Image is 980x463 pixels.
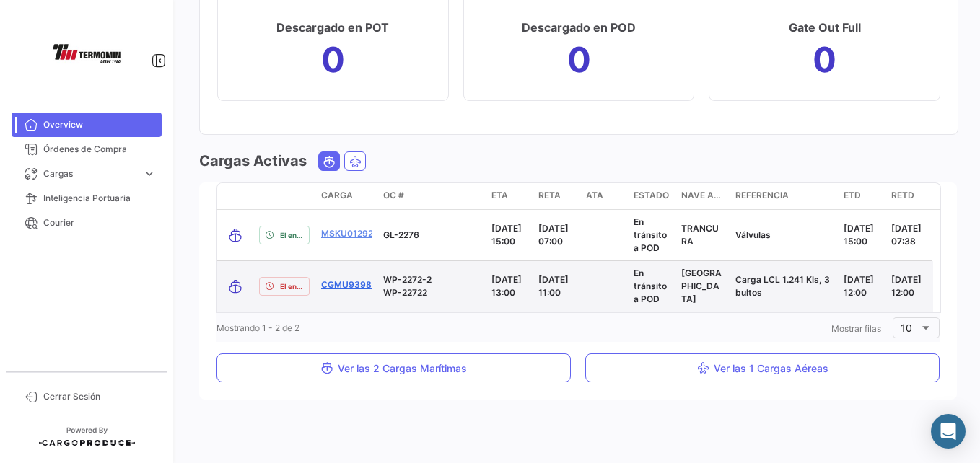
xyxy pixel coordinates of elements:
[491,189,508,202] span: ETA
[885,183,933,209] datatable-header-cell: RETD
[491,274,522,298] span: [DATE] 13:00
[280,281,303,292] span: El envío está retrasado.
[51,17,123,89] img: 4bab769a-47af-454d-b98d-ff5772ca915d.jpeg
[844,274,874,298] span: [DATE] 12:00
[383,286,480,299] p: WP-22722
[735,189,789,202] span: Referencia
[538,189,561,202] span: RETA
[43,118,156,131] span: Overview
[538,274,569,298] span: [DATE] 11:00
[491,223,522,247] span: [DATE] 15:00
[12,186,162,211] a: Inteligencia Portuaria
[844,189,861,202] span: ETD
[628,183,675,209] datatable-header-cell: Estado
[315,183,377,209] datatable-header-cell: Carga
[12,211,162,235] a: Courier
[831,323,881,334] span: Mostrar filas
[276,17,389,38] h3: Descargado en POT
[216,322,299,333] span: Mostrando 1 - 2 de 2
[891,189,914,202] span: RETD
[844,223,874,247] span: [DATE] 15:00
[345,152,365,170] button: Air
[383,229,480,242] p: GL-2276
[931,414,966,449] div: Abrir Intercom Messenger
[321,227,385,240] a: MSKU0129230
[634,268,667,304] span: En tránsito a POD
[585,353,940,382] button: Ver las 1 Cargas Aéreas
[891,223,922,247] span: [DATE] 07:38
[634,189,669,202] span: Estado
[586,189,603,202] span: ATA
[567,48,591,71] h1: 0
[681,222,725,248] p: TRANCURA
[320,362,467,374] span: Ver las 2 Cargas Marítimas
[217,183,253,209] datatable-header-cell: transportMode
[321,48,345,71] h1: 0
[43,167,137,180] span: Cargas
[12,113,162,137] a: Overview
[580,183,628,209] datatable-header-cell: ATA
[43,216,156,229] span: Courier
[321,189,353,202] span: Carga
[538,223,569,247] span: [DATE] 07:00
[321,278,388,291] a: CGMU9398789
[838,183,885,209] datatable-header-cell: ETD
[681,189,725,202] span: Nave actual
[383,189,404,202] span: OC #
[143,167,156,180] span: expand_more
[735,273,832,299] p: Carga LCL 1.241 Kls, 3 bultos
[696,362,828,374] span: Ver las 1 Cargas Aéreas
[634,216,667,253] span: En tránsito a POD
[813,48,836,71] h1: 0
[12,137,162,162] a: Órdenes de Compra
[253,183,315,209] datatable-header-cell: delayStatus
[681,267,725,306] p: [GEOGRAPHIC_DATA]
[675,183,730,209] datatable-header-cell: Nave actual
[199,151,307,171] h3: Cargas Activas
[901,322,912,334] span: 10
[383,273,480,286] p: WP-2272-2
[730,183,838,209] datatable-header-cell: Referencia
[319,152,339,170] button: Ocean
[789,17,861,38] h3: Gate Out Full
[486,183,533,209] datatable-header-cell: ETA
[522,17,636,38] h3: Descargado en POD
[891,274,922,298] span: [DATE] 12:00
[43,390,156,403] span: Cerrar Sesión
[43,192,156,205] span: Inteligencia Portuaria
[43,143,156,156] span: Órdenes de Compra
[216,353,571,382] button: Ver las 2 Cargas Marítimas
[533,183,580,209] datatable-header-cell: RETA
[280,229,303,241] span: El envío está a tiempo.
[377,183,486,209] datatable-header-cell: OC #
[735,229,832,242] p: Válvulas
